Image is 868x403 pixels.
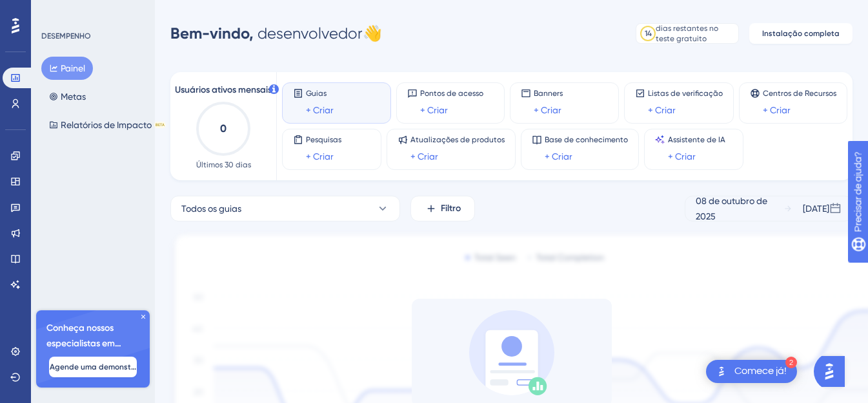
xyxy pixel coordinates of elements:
font: Banners [534,89,563,98]
button: Agende uma demonstração [49,357,137,377]
font: Metas [61,91,86,102]
font: Listas de verificação [648,89,723,98]
font: Centros de Recursos [763,89,836,98]
font: Painel [61,63,85,73]
font: + Criar [306,151,334,162]
font: Relatórios de Impacto [61,120,152,130]
font: desenvolvedor [257,24,363,42]
font: 14 [645,29,652,38]
font: Últimos 30 dias [196,160,251,169]
font: + Criar [763,105,791,115]
font: + Criar [534,105,561,115]
button: Filtro [410,196,475,221]
font: Conheça nossos especialistas em integração 🎧 [46,323,121,364]
text: 0 [220,122,227,135]
button: Instalação completa [749,23,853,44]
div: Abra a lista de verificação Comece!, módulos restantes: 2 [706,360,797,383]
font: [DATE] [803,203,829,214]
button: Painel [41,57,93,80]
font: Pontos de acesso [420,89,483,98]
button: Todos os guias [170,196,400,221]
font: Precisar de ajuda? [30,6,111,15]
font: + Criar [545,151,572,162]
font: Assistente de IA [668,135,725,144]
font: + Criar [648,105,676,115]
font: 2 [789,359,793,366]
button: Relatórios de ImpactoBETA [41,113,174,136]
font: DESEMPENHO [41,32,91,41]
font: + Criar [420,105,448,115]
font: + Criar [668,151,696,162]
font: Atualizações de produtos [410,135,505,144]
font: Usuários ativos mensais [175,84,272,95]
font: Agende uma demonstração [50,362,153,371]
iframe: Iniciador do Assistente de IA do UserGuiding [814,352,853,391]
font: 👋 [363,24,382,42]
font: Filtro [441,203,461,214]
button: Metas [41,85,94,108]
font: Guias [306,89,327,98]
font: Bem-vindo, [170,24,254,42]
font: Pesquisas [306,135,341,144]
font: 08 de outubro de 2025 [696,196,767,221]
font: Instalação completa [762,29,840,38]
font: Comece já! [734,366,787,376]
font: + Criar [306,105,334,115]
font: dias restantes no teste gratuito [656,24,718,43]
font: Base de conhecimento [545,135,628,144]
img: imagem-do-lançador-texto-alternativo [714,364,729,379]
font: + Criar [410,151,438,162]
font: BETA [156,122,165,127]
font: Todos os guias [181,203,241,214]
